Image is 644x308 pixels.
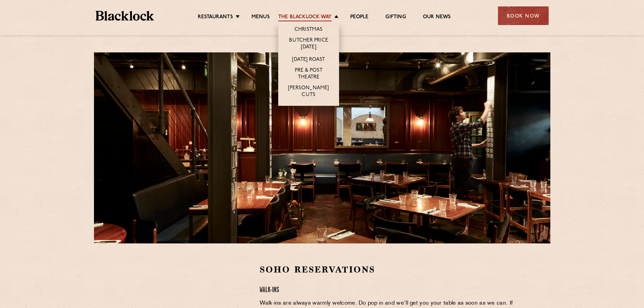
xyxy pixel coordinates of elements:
a: Christmas [294,26,323,34]
img: BL_Textured_Logo-footer-cropped.svg [96,11,154,21]
a: Menus [252,14,270,21]
a: [DATE] Roast [292,56,325,64]
a: Butcher Price [DATE] [285,37,332,51]
h2: Soho Reservations [260,264,519,276]
div: Book Now [498,6,549,25]
a: People [350,14,368,21]
a: Restaurants [198,14,233,21]
a: Pre & Post Theatre [285,67,332,81]
a: The Blacklock Way [278,14,332,21]
a: Gifting [385,14,406,21]
h4: Walk-Ins [260,286,519,295]
a: Our News [423,14,451,21]
a: [PERSON_NAME] Cuts [285,85,332,99]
